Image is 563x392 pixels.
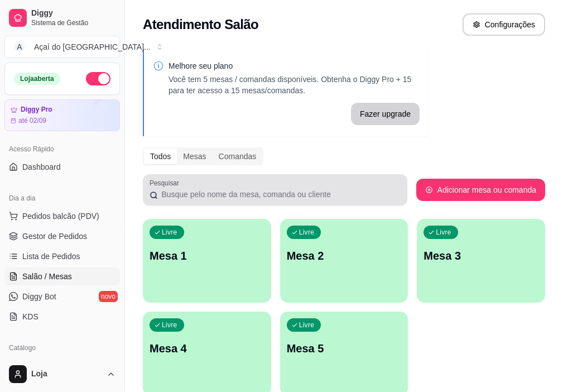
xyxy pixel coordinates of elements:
[18,116,46,125] article: até 02/09
[351,103,420,125] button: Fazer upgrade
[280,219,408,303] button: LivreMesa 2
[436,228,451,237] p: Livre
[169,74,420,96] p: Você tem 5 mesas / comandas disponíveis. Obtenha o Diggy Pro + 15 para ter acesso a 15 mesas/coma...
[150,341,264,356] p: Mesa 4
[177,149,212,164] div: Mesas
[14,41,25,52] span: A
[416,179,545,201] button: Adicionar mesa ou comanda
[213,149,263,164] div: Comandas
[287,248,402,264] p: Mesa 2
[150,178,183,188] label: Pesquisar
[22,311,39,322] span: KDS
[34,41,151,52] div: Açaí do [GEOGRAPHIC_DATA] ...
[143,219,271,303] button: LivreMesa 1
[4,247,120,265] a: Lista de Pedidos
[4,267,120,285] a: Salão / Mesas
[22,251,80,262] span: Lista de Pedidos
[463,13,545,36] button: Configurações
[299,321,315,329] p: Livre
[4,4,120,31] a: DiggySistema de Gestão
[4,227,120,245] a: Gestor de Pedidos
[31,8,116,18] span: Diggy
[4,361,120,388] button: Loja
[162,321,177,329] p: Livre
[22,161,61,173] span: Dashboard
[86,72,110,85] button: Alterar Status
[4,140,120,158] div: Acesso Rápido
[4,158,120,176] a: Dashboard
[31,18,116,27] span: Sistema de Gestão
[4,99,120,131] a: Diggy Proaté 02/09
[14,73,60,85] div: Loja aberta
[4,288,120,305] a: Diggy Botnovo
[4,189,120,207] div: Dia a dia
[162,228,177,237] p: Livre
[150,248,264,264] p: Mesa 1
[424,248,538,264] p: Mesa 3
[21,106,52,114] article: Diggy Pro
[299,228,315,237] p: Livre
[4,308,120,326] a: KDS
[22,291,56,302] span: Diggy Bot
[4,36,120,58] button: Select a team
[417,219,545,303] button: LivreMesa 3
[22,271,72,282] span: Salão / Mesas
[4,339,120,357] div: Catálogo
[169,60,420,71] p: Melhore seu plano
[158,189,400,200] input: Pesquisar
[31,369,102,379] span: Loja
[22,231,87,242] span: Gestor de Pedidos
[4,207,120,225] button: Pedidos balcão (PDV)
[143,16,258,34] h2: Atendimento Salão
[287,341,402,356] p: Mesa 5
[144,149,177,164] div: Todos
[22,211,99,222] span: Pedidos balcão (PDV)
